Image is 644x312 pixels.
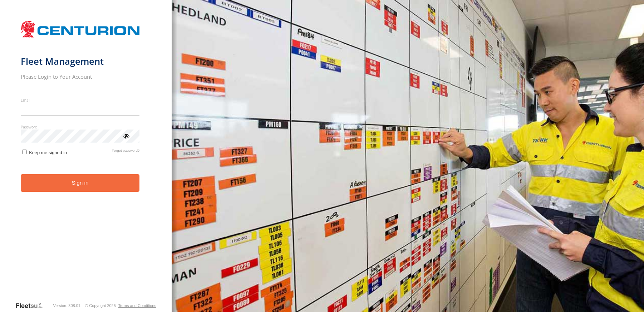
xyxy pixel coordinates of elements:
[85,303,156,308] div: © Copyright 2025 -
[22,150,27,154] input: Keep me signed in
[21,17,151,301] form: main
[21,73,140,80] h2: Please Login to Your Account
[118,303,156,308] a: Terms and Conditions
[21,55,140,67] h1: Fleet Management
[112,148,140,155] a: Forgot password?
[21,174,140,192] button: Sign in
[21,20,140,38] img: Centurion Transport
[21,97,140,103] label: Email
[15,302,48,309] a: Visit our Website
[29,150,67,155] span: Keep me signed in
[21,124,140,130] label: Password
[122,132,129,139] div: ViewPassword
[53,303,80,308] div: Version: 308.01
